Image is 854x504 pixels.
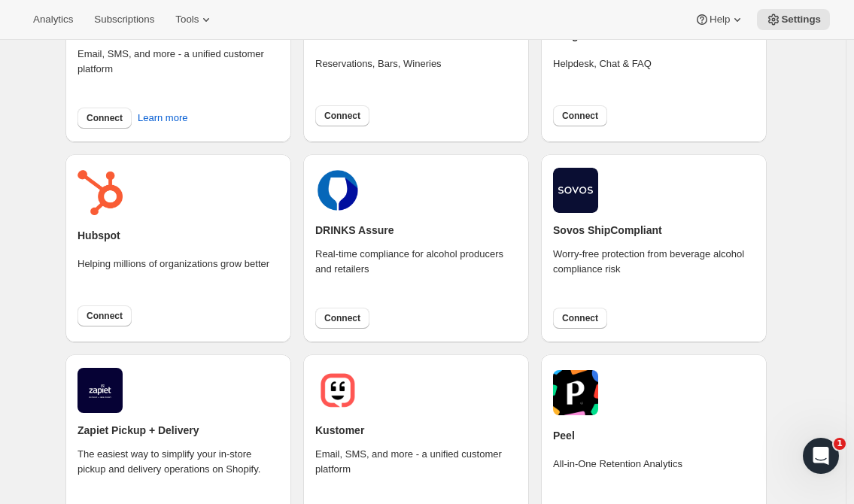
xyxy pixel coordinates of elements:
h2: Hubspot [77,228,120,243]
iframe: Intercom live chat [803,438,839,474]
button: Connect [77,108,132,129]
span: Connect [324,110,360,122]
button: Learn more [129,106,196,130]
span: Analytics [33,14,73,26]
img: zapiet.jpg [77,368,123,413]
h2: Peel [553,428,575,443]
div: Email, SMS, and more - a unified customer platform [77,47,279,98]
span: Help [710,14,730,26]
span: Tools [175,14,199,26]
span: Subscriptions [94,14,154,26]
span: Connect [562,312,598,324]
img: drinks.png [315,168,360,213]
button: Connect [77,305,132,326]
img: hubspot.png [77,170,123,215]
span: Connect [562,110,598,122]
span: Connect [87,310,123,322]
span: Connect [324,312,360,324]
div: Real-time compliance for alcohol producers and retailers [315,247,517,298]
span: Settings [781,14,821,26]
h2: Sovos ShipCompliant [553,223,662,238]
button: Connect [553,105,607,126]
img: shipcompliant.png [553,168,598,213]
div: Helping millions of organizations grow better [77,257,269,293]
h2: Kustomer [315,423,364,438]
h2: Zapiet Pickup + Delivery [77,423,199,438]
div: Email, SMS, and more - a unified customer platform [315,447,517,498]
div: The easiest way to simplify your in-store pickup and delivery operations on Shopify. [77,447,279,498]
span: 1 [834,438,846,450]
span: Connect [87,112,123,124]
button: Analytics [24,9,82,30]
button: Tools [166,9,223,30]
button: Connect [315,105,369,126]
button: Subscriptions [85,9,163,30]
span: Learn more [138,111,187,126]
div: Worry-free protection from beverage alcohol compliance risk [553,247,755,298]
div: Helpdesk, Chat & FAQ [553,56,652,93]
div: All-in-One Retention Analytics [553,457,682,493]
button: Connect [315,308,369,329]
div: Reservations, Bars, Wineries [315,56,442,93]
button: Settings [757,9,830,30]
h2: DRINKS Assure [315,223,394,238]
button: Help [685,9,754,30]
img: peel.png [553,370,598,415]
button: Connect [553,308,607,329]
